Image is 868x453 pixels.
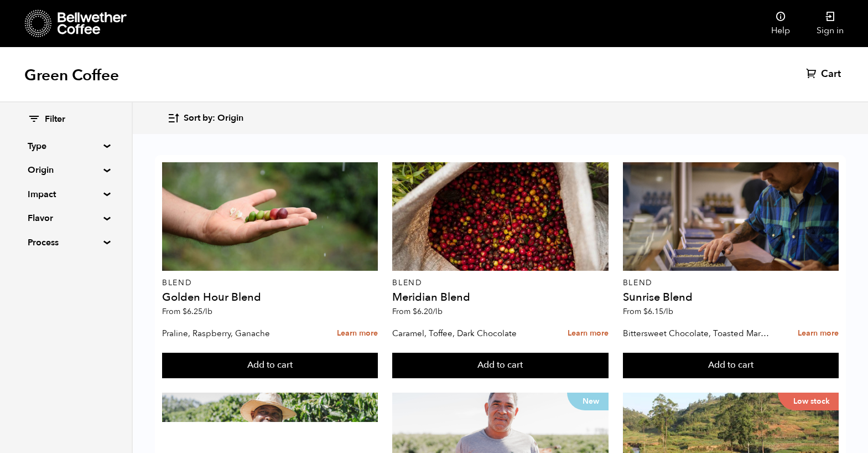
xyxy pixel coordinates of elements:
[162,306,212,317] span: From
[392,306,443,317] span: From
[392,279,608,287] p: Blend
[568,322,609,346] a: Learn more
[643,306,673,317] bdi: 6.15
[337,322,378,346] a: Learn more
[183,306,187,317] span: $
[623,279,839,287] p: Blend
[623,353,839,378] button: Add to cart
[623,292,839,303] h4: Sunrise Blend
[806,68,844,81] a: Cart
[413,306,417,317] span: $
[413,306,443,317] bdi: 6.20
[24,65,119,85] h1: Green Coffee
[28,236,104,249] summary: Process
[663,306,673,317] span: /lb
[202,306,212,317] span: /lb
[798,322,839,346] a: Learn more
[183,306,212,317] bdi: 6.25
[778,393,839,410] p: Low stock
[28,212,104,225] summary: Flavor
[162,279,378,287] p: Blend
[184,112,243,125] span: Sort by: Origin
[623,325,770,342] p: Bittersweet Chocolate, Toasted Marshmallow, Candied Orange, Praline
[28,163,104,177] summary: Origin
[567,393,609,410] p: New
[623,306,673,317] span: From
[28,188,104,201] summary: Impact
[167,105,243,131] button: Sort by: Origin
[392,325,539,342] p: Caramel, Toffee, Dark Chocolate
[162,325,309,342] p: Praline, Raspberry, Ganache
[392,353,608,378] button: Add to cart
[433,306,443,317] span: /lb
[643,306,648,317] span: $
[28,140,104,153] summary: Type
[162,353,378,378] button: Add to cart
[821,68,841,81] span: Cart
[45,114,65,126] span: Filter
[162,292,378,303] h4: Golden Hour Blend
[392,292,608,303] h4: Meridian Blend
